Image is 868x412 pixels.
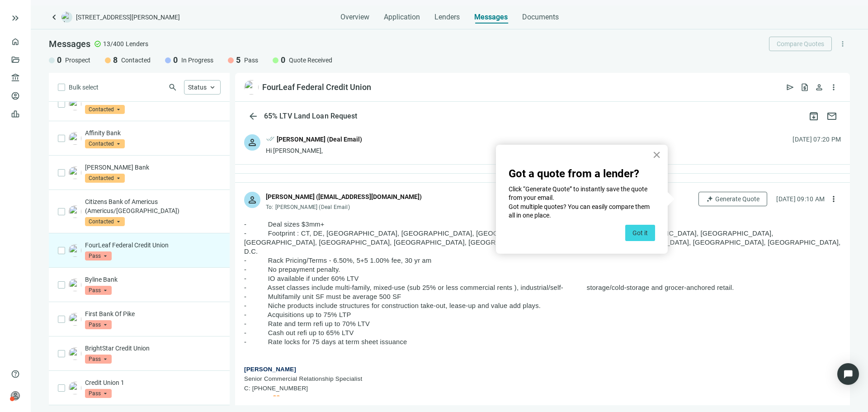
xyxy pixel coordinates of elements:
[69,132,81,145] img: d299b8a3-1362-479a-abf3-92855a27be69.png
[85,217,125,226] span: Contacted
[522,13,559,22] span: Documents
[715,195,759,203] span: Generate Quote
[289,56,332,65] span: Quote Received
[266,204,422,211] div: To:
[793,134,841,144] div: [DATE] 07:20 PM
[103,39,124,48] span: 13/400
[474,13,508,21] span: Messages
[85,174,125,183] span: Contacted
[69,98,81,110] img: c496fa92-3f65-400a-b200-cf8ffa7ebb85
[509,185,655,203] p: Click “Generate Quote” to instantly save the quote from your email.
[262,82,371,93] div: FourLeaf Federal Credit Union
[126,39,148,48] span: Lenders
[776,194,825,204] div: [DATE] 09:10 AM
[11,73,17,82] span: account_balance
[85,251,112,260] span: Pass
[85,355,112,364] span: Pass
[69,82,99,92] span: Bulk select
[85,197,221,215] p: Citizens Bank of Americus (Americus/[GEOGRAPHIC_DATA])
[94,40,101,47] span: check_circle
[61,12,72,23] img: deal-logo
[652,147,661,162] button: Close
[815,83,824,92] span: person
[188,84,207,91] span: Status
[434,13,460,22] span: Lenders
[826,111,837,122] span: mail
[69,382,81,394] img: e3ea0180-166c-4e31-9601-f3896c5778d3
[837,363,859,385] div: Open Intercom Messenger
[76,13,180,22] span: [STREET_ADDRESS][PERSON_NAME]
[247,137,258,148] span: person
[85,105,125,114] span: Contacted
[69,313,81,326] img: 1b734967-a985-403f-aa19-0f853db579f0
[85,320,112,329] span: Pass
[85,275,221,284] p: Byline Bank
[85,344,221,353] p: BrightStar Credit Union
[11,391,20,400] span: person
[85,378,221,387] p: Credit Union 1
[247,194,258,205] span: person
[829,194,838,204] span: more_vert
[69,279,81,291] img: 4cf2550b-7756-46e2-8d44-f8b267530c12.png
[113,55,118,66] span: 8
[625,225,655,241] button: Got it
[69,205,81,218] img: 5f6d3f84-140c-4fcc-b9ec-a31c9bb6c6d3
[49,12,60,23] span: keyboard_arrow_left
[277,134,362,144] div: [PERSON_NAME] (Deal Email)
[839,40,847,48] span: more_vert
[173,55,178,66] span: 0
[786,83,795,92] span: send
[85,286,112,295] span: Pass
[275,204,350,210] span: [PERSON_NAME] (Deal Email)
[85,309,221,318] p: First Bank Of Pike
[262,112,359,121] div: 65% LTV Land Loan Request
[69,166,81,179] img: 49685211-15f8-4bb4-bae5-62549cb44a83.png
[85,163,221,172] p: [PERSON_NAME] Bank
[69,244,81,257] img: c9ff5703-fe9b-4cef-82e2-7b06025c577a
[281,55,285,66] span: 0
[829,83,838,92] span: more_vert
[800,83,809,92] span: request_quote
[509,167,655,180] h2: Got a quote from a lender?
[808,111,819,122] span: archive
[266,134,275,146] span: done_all
[181,56,213,65] span: In Progress
[57,55,61,66] span: 0
[121,56,151,65] span: Contacted
[509,203,655,220] p: Got multiple quotes? You can easily compare them all in one place.
[266,146,362,155] div: Hi [PERSON_NAME],
[11,369,20,379] span: help
[10,13,21,24] span: keyboard_double_arrow_right
[266,192,422,202] div: [PERSON_NAME] ([EMAIL_ADDRESS][DOMAIN_NAME])
[85,389,112,398] span: Pass
[65,56,90,65] span: Prospect
[49,38,90,49] span: Messages
[208,83,217,91] span: keyboard_arrow_up
[248,111,259,122] span: arrow_back
[85,241,221,250] p: FourLeaf Federal Credit Union
[69,347,81,360] img: c523bc44-28ab-44fd-b75c-3650c23eb5b6
[340,13,369,22] span: Overview
[85,128,221,137] p: Affinity Bank
[85,139,125,148] span: Contacted
[236,55,241,66] span: 5
[384,13,420,22] span: Application
[244,80,259,95] img: c9ff5703-fe9b-4cef-82e2-7b06025c577a
[168,83,177,92] span: search
[244,56,258,65] span: Pass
